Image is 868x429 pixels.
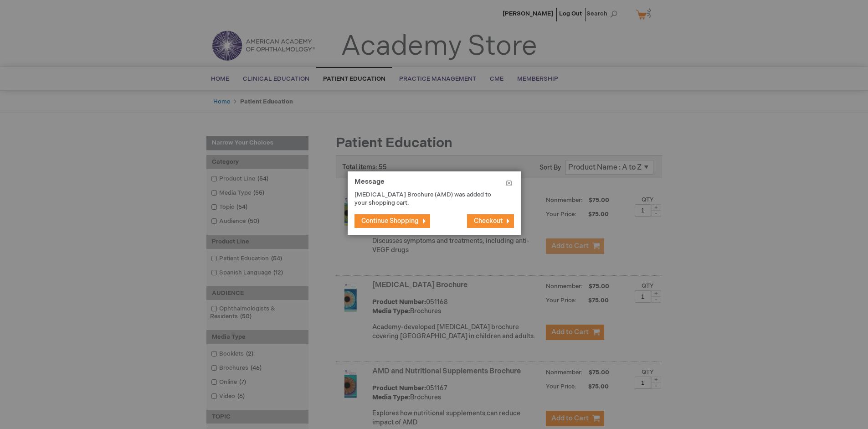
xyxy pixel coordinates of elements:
button: Checkout [467,214,514,228]
h1: Message [354,178,514,191]
button: Continue Shopping [354,214,430,228]
p: [MEDICAL_DATA] Brochure (AMD) was added to your shopping cart. [354,191,500,207]
span: Checkout [474,217,503,225]
span: Continue Shopping [361,217,419,225]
